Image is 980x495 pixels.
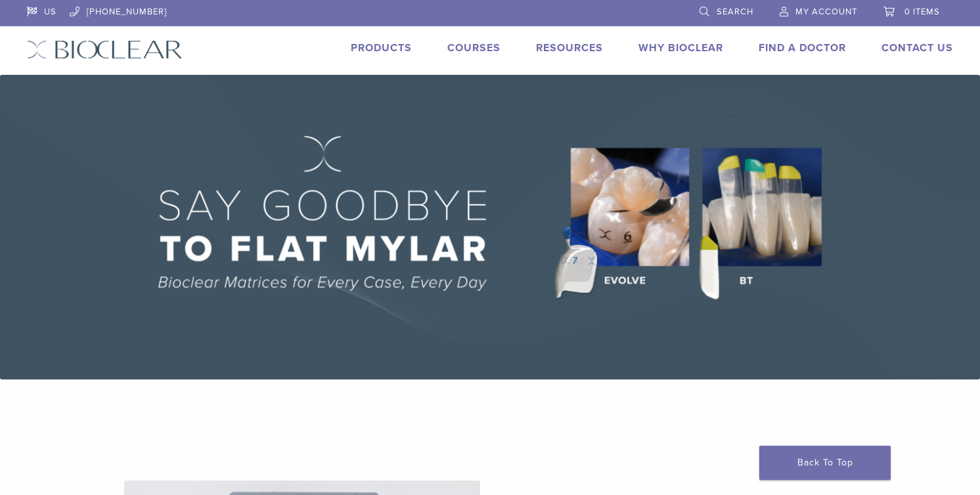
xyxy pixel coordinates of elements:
[638,41,723,54] a: Why Bioclear
[717,7,753,17] span: Search
[795,7,857,17] span: My Account
[351,41,412,54] a: Products
[536,41,603,54] a: Resources
[759,446,891,480] a: Back To Top
[447,41,501,54] a: Courses
[904,7,940,17] span: 0 items
[759,41,846,54] a: Find A Doctor
[881,41,953,54] a: Contact Us
[27,40,183,59] img: Bioclear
